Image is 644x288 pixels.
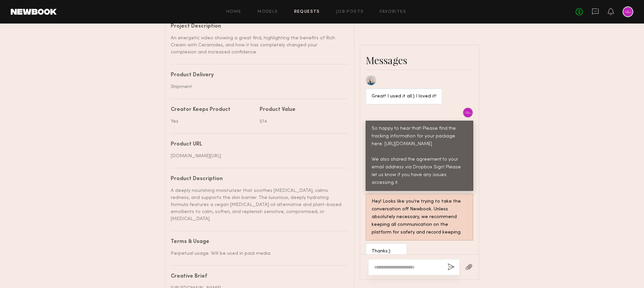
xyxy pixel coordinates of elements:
[372,125,467,187] div: So happy to hear that! Please find the tracking information for your package here: [URL][DOMAIN_N...
[171,274,343,279] div: Creative Brief
[372,248,401,255] div: Thanks:)
[171,24,343,29] div: Project Description
[257,10,278,14] a: Models
[171,118,255,125] div: Yes
[171,239,343,245] div: Terms & Usage
[171,250,343,257] div: Perpetual usage. Will be used in paid media.
[380,10,406,14] a: Favorites
[171,153,343,160] div: [DOMAIN_NAME][URL]
[171,187,343,222] div: A deeply nourishing moisturizer that soothes [MEDICAL_DATA], calms redness, and supports the skin...
[171,83,343,90] div: Shipment
[226,10,241,14] a: Home
[366,53,473,67] div: Messages
[336,10,364,14] a: Job Posts
[372,198,467,237] div: Hey! Looks like you’re trying to take the conversation off Newbook. Unless absolutely necessary, ...
[171,35,343,56] div: An energetic video showing a great find, highlighting the benefits of Rich Cream with Ceramides, ...
[171,176,343,182] div: Product Description
[171,73,343,78] div: Product Delivery
[260,118,343,125] div: $14
[294,10,320,14] a: Requests
[171,107,255,113] div: Creator Keeps Product
[171,142,343,147] div: Product URL
[372,93,436,100] div: Great! I used it all:) I loved it!
[260,107,343,113] div: Product Value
